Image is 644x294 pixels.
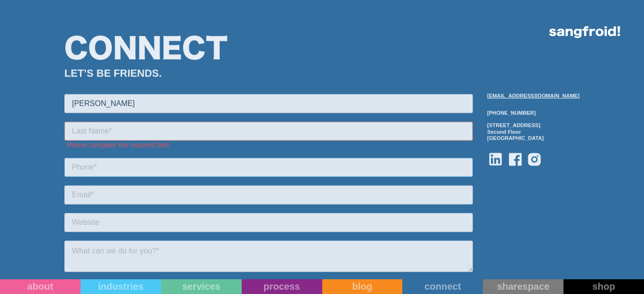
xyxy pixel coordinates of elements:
a: blog [322,279,403,294]
div: services [161,281,242,292]
a: shop [563,279,644,294]
a: process [242,279,322,294]
a: sharespace [483,279,563,294]
div: sharespace [483,281,563,292]
div: [PHONE_NUMBER] [STREET_ADDRESS] Second Floor [GEOGRAPHIC_DATA] [487,110,580,142]
a: privacy policy [370,188,399,194]
a: services [161,279,242,294]
h1: Connect [64,34,580,66]
div: industries [81,281,161,292]
div: blog [322,281,403,292]
strong: LET’S BE FRIENDS. [64,67,162,79]
a: [EMAIL_ADDRESS][DOMAIN_NAME] [487,91,580,100]
img: logo [549,26,620,38]
a: industries [81,279,161,294]
div: connect [402,281,483,292]
div: shop [563,281,644,292]
div: process [242,281,322,292]
a: connect [402,279,483,294]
